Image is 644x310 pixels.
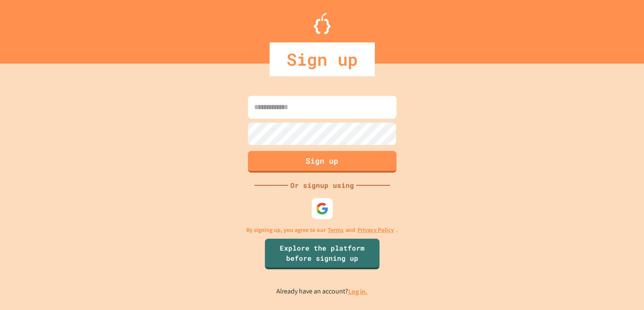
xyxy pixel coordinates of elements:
[270,42,375,76] div: Sign up
[316,202,329,215] img: google-icon.svg
[328,226,343,235] a: Terms
[314,13,331,34] img: Logo.svg
[246,226,398,235] p: By signing up, you agree to our and .
[276,286,368,297] p: Already have an account?
[357,226,394,235] a: Privacy Policy
[265,239,380,269] a: Explore the platform before signing up
[248,151,397,173] button: Sign up
[288,180,356,190] div: Or signup using
[348,287,368,296] a: Log in.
